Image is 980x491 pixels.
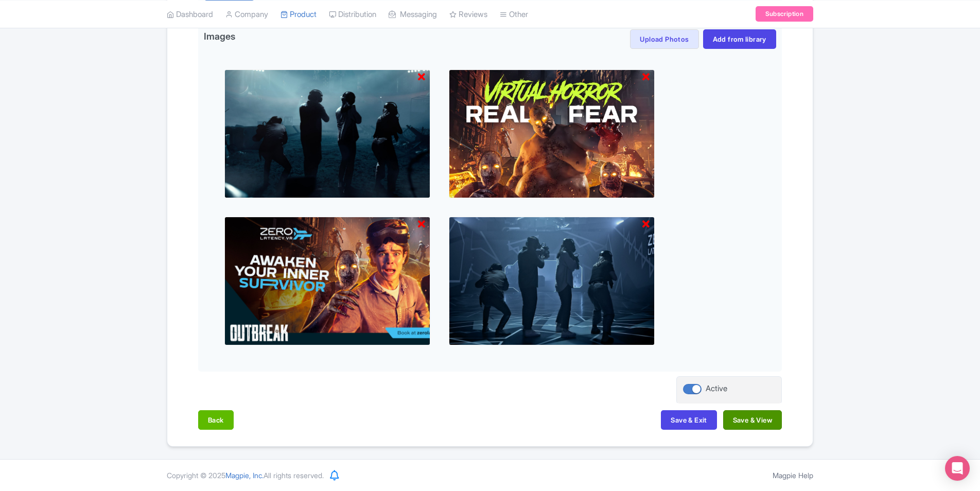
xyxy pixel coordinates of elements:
img: qcjc3kjx7adw0eq9a4c0.jpg [224,69,430,198]
button: Back [198,410,234,430]
img: zknaaeo5qxgqszr3obd6.webp [449,69,655,198]
a: Magpie Help [773,471,813,480]
span: Images [204,29,235,46]
div: Open Intercom Messenger [945,456,970,481]
img: y83gvc0jchzvqldsfhv0.jpg [449,217,655,345]
button: Save & Exit [661,410,716,430]
div: Active [706,383,727,395]
span: Magpie, Inc. [225,471,264,480]
a: Subscription [756,6,813,22]
button: Save & View [723,410,782,430]
button: Upload Photos [630,29,698,49]
div: Copyright © 2025 All rights reserved. [161,470,330,481]
a: Add from library [703,29,776,49]
img: yyviee87tczptqze4mpb.jpg [224,217,430,345]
